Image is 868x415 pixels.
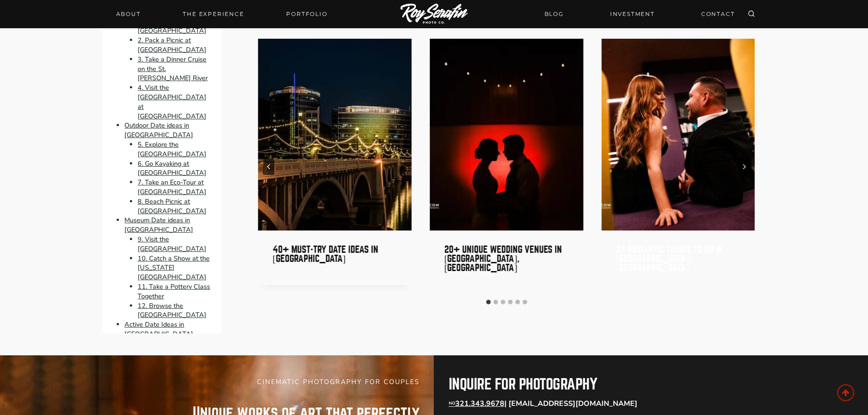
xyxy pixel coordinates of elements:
[501,300,505,304] button: Go to slide 3
[258,298,755,306] ul: Select a slide to show
[124,320,193,339] a: Active Date Ideas in [GEOGRAPHIC_DATA]
[258,39,411,231] a: 40+ MUST-TRY Date Ideas in Phoenix
[138,301,206,320] a: 12. Browse the [GEOGRAPHIC_DATA]
[449,399,637,409] strong: | [EMAIL_ADDRESS][DOMAIN_NAME]
[493,300,498,304] button: Go to slide 2
[449,377,697,392] h2: inquire for photography
[111,8,146,20] a: About
[601,39,755,231] img: 27 Romantic Things to Do in Jacksonville, FL 11
[508,300,513,304] button: Go to slide 4
[444,245,562,272] a: 20+ Unique Wedding Venues in [GEOGRAPHIC_DATA], [GEOGRAPHIC_DATA]
[739,159,750,175] button: Next
[138,83,206,121] a: 4. Visit the [GEOGRAPHIC_DATA] at [GEOGRAPHIC_DATA]
[124,121,193,140] a: Outdoor Date ideas in [GEOGRAPHIC_DATA]
[138,254,210,282] a: 10. Catch a Show at the [US_STATE][GEOGRAPHIC_DATA]
[138,55,208,83] a: 3. Take a Dinner Cruise on the St. [PERSON_NAME] River
[272,245,378,263] a: 40+ MUST-TRY Date Ideas in [GEOGRAPHIC_DATA]
[539,6,569,22] a: BLOG
[172,377,420,387] h5: CINEMATIC PHOTOGRAPHY FOR COUPLES
[138,178,206,197] a: 7. Take an Eco-Tour at [GEOGRAPHIC_DATA]
[430,39,583,231] a: Silhouette of a couple in formal attire embracing under warm ambient lighting, with a red backdro...
[138,282,210,301] a: 11. Take a Pottery Class Together
[605,6,660,22] a: INVESTMENT
[263,159,274,175] button: Go to last slide
[124,216,193,235] a: Museum Date ideas in [GEOGRAPHIC_DATA]
[449,399,504,409] a: NO321.343.9678
[138,197,206,215] a: 8. Beach Picnic at [GEOGRAPHIC_DATA]
[430,39,583,231] img: 20+ Unique Wedding Venues in Jacksonville, FL 10
[601,39,755,294] div: 3 of 6
[616,245,723,272] a: 27 Romantic Things to Do in [GEOGRAPHIC_DATA], [GEOGRAPHIC_DATA]
[745,8,758,20] button: View Search Form
[486,300,491,304] button: Go to slide 1
[138,235,206,253] a: 9. Visit the [GEOGRAPHIC_DATA]
[138,36,206,55] a: 2. Pack a Picnic at [GEOGRAPHIC_DATA]
[837,384,854,401] a: Scroll to top
[281,8,333,20] a: Portfolio
[430,39,583,294] div: 2 of 6
[111,8,333,20] nav: Primary Navigation
[515,300,520,304] button: Go to slide 5
[523,300,527,304] button: Go to slide 6
[258,39,411,294] div: 1 of 6
[258,39,411,231] img: 40+ MUST-TRY Date Ideas in Phoenix 9
[696,6,740,22] a: CONTACT
[401,4,468,25] img: Logo of Roy Serafin Photo Co., featuring stylized text in white on a light background, representi...
[449,400,455,406] sub: NO
[601,39,755,231] a: Couple smiling at each other inside a room.
[138,140,206,159] a: 5. Explore the [GEOGRAPHIC_DATA]
[138,159,206,178] a: 6. Go Kayaking at [GEOGRAPHIC_DATA]
[539,6,740,22] nav: Secondary Navigation
[177,8,249,20] a: THE EXPERIENCE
